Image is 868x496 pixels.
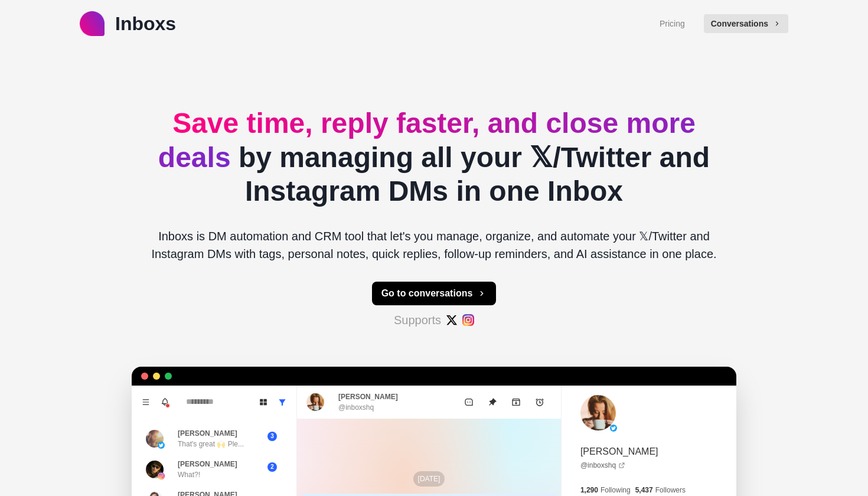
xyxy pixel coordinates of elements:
[655,485,686,495] p: Followers
[254,393,273,412] button: Board View
[413,471,445,487] p: [DATE]
[273,393,292,412] button: Show all conversations
[610,425,617,432] img: picture
[462,314,474,326] img: #
[457,390,481,414] button: Mark as unread
[178,469,200,480] p: What?!
[178,459,237,469] p: [PERSON_NAME]
[504,390,528,414] button: Archive
[580,485,598,495] p: 1,290
[338,391,398,402] p: [PERSON_NAME]
[601,485,631,495] p: Following
[267,432,277,441] span: 3
[141,106,727,208] h2: by managing all your 𝕏/Twitter and Instagram DMs in one Inbox
[178,439,244,449] p: That's great 🙌 Ple...
[481,390,504,414] button: Unpin
[158,472,165,479] img: picture
[155,393,174,412] button: Notifications
[338,402,374,413] p: @inboxshq
[306,393,324,411] img: picture
[115,9,176,38] p: Inboxs
[660,18,685,30] a: Pricing
[80,11,105,36] img: logo
[146,461,164,478] img: picture
[635,485,653,495] p: 5,437
[580,395,616,430] img: picture
[394,311,441,329] p: Supports
[178,428,237,439] p: [PERSON_NAME]
[267,462,277,472] span: 2
[528,390,552,414] button: Add reminder
[80,9,176,38] a: logoInboxs
[580,445,658,459] p: [PERSON_NAME]
[446,314,458,326] img: #
[580,460,625,471] a: @inboxshq
[158,107,696,173] span: Save time, reply faster, and close more deals
[146,430,164,448] img: picture
[704,14,788,33] button: Conversations
[136,393,155,412] button: Menu
[158,442,165,449] img: picture
[372,282,497,305] button: Go to conversations
[141,227,727,263] p: Inboxs is DM automation and CRM tool that let's you manage, organize, and automate your 𝕏/Twitter...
